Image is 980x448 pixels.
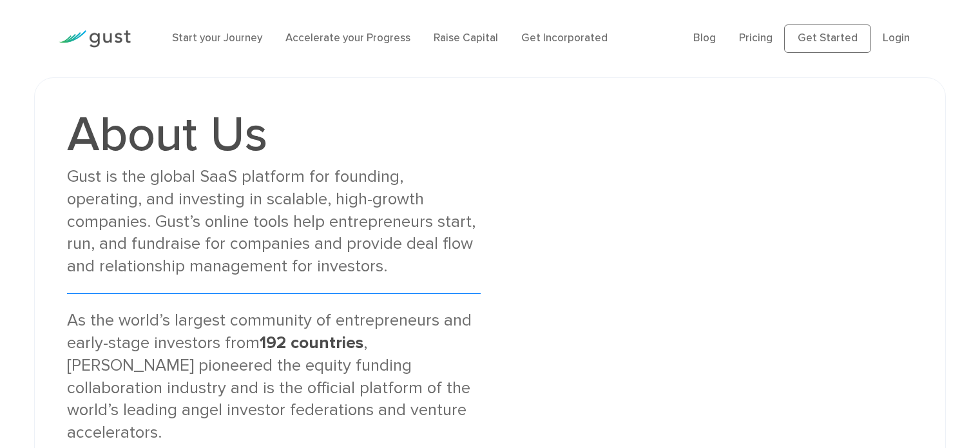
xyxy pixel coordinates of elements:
[693,32,716,44] a: Blog
[784,24,871,53] a: Get Started
[67,166,480,278] div: Gust is the global SaaS platform for founding, operating, and investing in scalable, high-growth ...
[285,32,410,44] a: Accelerate your Progress
[260,333,363,353] strong: 192 countries
[172,32,262,44] a: Start your Journey
[59,30,131,48] img: Gust Logo
[521,32,608,44] a: Get Incorporated
[67,110,480,159] h1: About Us
[883,32,910,44] a: Login
[739,32,773,44] a: Pricing
[434,32,498,44] a: Raise Capital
